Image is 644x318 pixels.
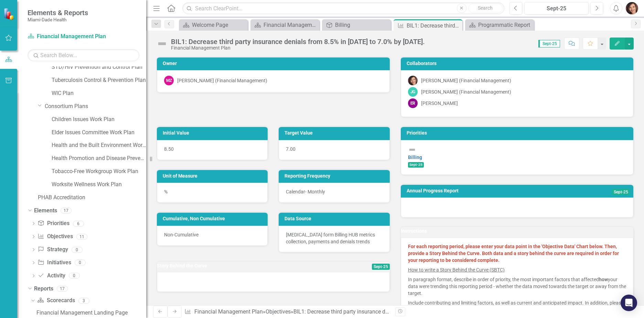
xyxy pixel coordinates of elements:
[37,259,71,267] a: Initiatives
[37,220,69,227] a: Priorities
[324,21,389,29] a: Billing
[279,183,389,203] div: Calendar- Monthly
[372,264,390,270] span: Sept-25
[252,21,318,29] a: Financial Management Landing Page
[157,263,329,268] h3: Story Behind the Curve
[192,21,246,29] div: Welcome Page
[34,285,53,293] a: Reports
[612,189,630,195] span: Sept-25
[76,234,87,240] div: 11
[401,229,634,234] h3: Instructions
[408,267,505,273] u: How to write a Story Behind the Curve (SBTC)
[28,9,88,17] span: Elements & Reports
[163,61,386,66] h3: Owner
[408,155,422,160] a: Billing
[164,76,174,85] div: MZ
[184,308,390,316] div: » »
[52,63,146,71] a: STD/HIV Prevention and Control Plan
[293,308,495,315] div: BIL1: Decrease third party insurance denials from 8.5% in [DATE] to 7.0% by [DATE].
[163,130,264,136] h3: Initial Value
[407,130,630,136] h3: Priorities
[621,295,637,311] div: Open Intercom Messenger
[45,103,146,110] a: Consortium Plans
[264,21,318,29] div: Financial Management Landing Page
[407,21,461,30] div: BIL1: Decrease third party insurance denials from 8.5% in [DATE] to 7.0% by [DATE].
[164,189,168,194] span: %
[527,4,586,13] div: Sept-25
[52,89,146,97] a: WIC Plan
[599,277,608,282] strong: how
[72,247,83,253] div: 0
[421,88,511,95] div: [PERSON_NAME] (Financial Management)
[36,310,146,316] div: Financial Management Landing Page
[408,162,424,168] span: Sept-25
[73,221,84,226] div: 6
[285,216,386,221] h3: Data Source
[467,21,532,29] a: Programmatic Report
[524,2,589,14] button: Sept-25
[163,173,264,179] h3: Unit of Measure
[407,188,573,193] h3: Annual Progress Report
[52,155,146,162] a: Health Promotion and Disease Prevention Committee Work Plan
[468,3,503,13] button: Search
[266,308,291,315] a: Objectives
[28,17,88,22] small: Miami-Dade Health
[163,216,264,221] h3: Cumulative, Non Cumulative
[407,61,630,66] h3: Collaborators
[164,232,198,237] span: Non-Cumulative
[335,21,389,29] div: Billing
[171,45,425,51] div: Financial Management Plan
[194,308,263,315] a: Financial Management Plan
[34,207,57,215] a: Elements
[285,130,386,136] h3: Target Value
[286,146,296,152] span: 7.00
[37,233,73,241] a: Objectives
[52,116,146,124] a: Children Issues Work Plan
[75,260,86,266] div: 0
[157,38,168,49] img: Not Defined
[285,173,386,179] h3: Reporting Frequency
[35,307,146,318] a: Financial Management Landing Page
[52,141,146,149] a: Health and the Built Environment Work Plan
[408,275,626,298] p: In paragraph format, describe in order of priority, the most important factors that affected your...
[78,298,89,304] div: 3
[52,76,146,84] a: Tuberculosis Control & Prevention Plan
[538,40,560,47] span: Sept-25
[478,21,532,29] div: Programmatic Report
[37,297,75,305] a: Scorecards
[181,21,246,29] a: Welcome Page
[171,38,425,45] div: BIL1: Decrease third party insurance denials from 8.5% in [DATE] to 7.0% by [DATE].
[52,181,146,189] a: Worksite Wellness Work Plan
[478,5,493,11] span: Search
[37,272,65,280] a: Activity
[57,286,68,291] div: 17
[28,33,114,41] a: Financial Management Plan
[408,87,418,97] div: JG
[177,77,267,84] div: [PERSON_NAME] (Financial Management)
[421,77,511,84] div: [PERSON_NAME] (Financial Management)
[421,100,458,107] div: [PERSON_NAME]
[28,49,139,61] input: Search Below...
[52,129,146,137] a: Elder Issues Committee Work Plan
[286,232,375,244] span: [MEDICAL_DATA] form Billing HUB metrics collection, payments and denials trends
[182,2,504,14] input: Search ClearPoint...
[69,273,80,279] div: 0
[61,208,72,213] div: 17
[164,146,174,152] span: 8.50
[408,76,418,85] img: Patricia Bustamante
[3,7,16,20] img: ClearPoint Strategy
[52,168,146,176] a: Tobacco-Free Workgroup Work Plan
[408,98,418,108] div: ER
[37,246,68,254] a: Strategy
[408,146,416,154] img: Not Defined
[408,244,619,263] strong: For each reporting period, please enter your data point in the 'Objective Data' Chart below. Then...
[38,194,146,202] a: PHAB Accreditation
[626,2,638,14] img: Patricia Bustamante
